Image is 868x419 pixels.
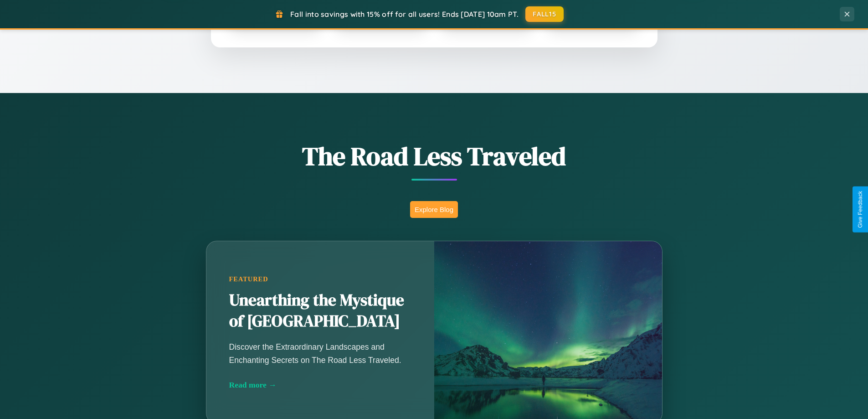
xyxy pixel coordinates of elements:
span: Fall into savings with 15% off for all users! Ends [DATE] 10am PT. [290,10,519,19]
h1: The Road Less Traveled [161,139,708,174]
button: FALL15 [525,6,564,22]
div: Give Feedback [857,191,863,228]
p: Discover the Extraordinary Landscapes and Enchanting Secrets on The Road Less Traveled. [229,341,411,366]
div: Featured [229,275,411,283]
h2: Unearthing the Mystique of [GEOGRAPHIC_DATA] [229,290,411,332]
button: Explore Blog [410,201,458,218]
div: Read more → [229,380,411,390]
